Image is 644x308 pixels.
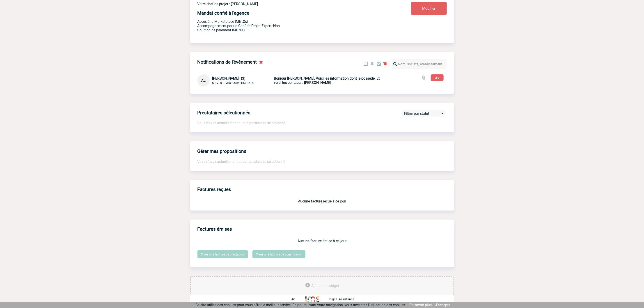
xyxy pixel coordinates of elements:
h4: Gérer mes propositions [197,149,247,154]
b: Oui [240,28,245,32]
p: Conformité aux process achat client, Prise en charge de la facturation, Mutualisation de plusieur... [197,28,385,32]
a: J'accepte [435,303,450,307]
p: Digital Assistance [330,297,354,301]
a: En savoir plus [410,303,432,307]
a: Lire [427,75,447,80]
span: SOLVENTUM [GEOGRAPHIC_DATA] [212,81,254,85]
button: Lire [431,74,444,81]
h4: Mandat confié à l'agence [197,10,250,16]
a: AL [PERSON_NAME] (3) SOLVENTUM [GEOGRAPHIC_DATA] Bonjour [PERSON_NAME], Voici les information don... [197,78,380,83]
p: Aucune facture reçue à ce jour [197,199,447,203]
div: Conversation privée : Client - Agence [197,74,273,87]
p: Vous n'avez actuellement aucun prestataire sélectionné [197,121,454,125]
b: Bonjour [PERSON_NAME], Voici les information dont je possède. Et voici les contacts : [PERSON_NAME] [274,76,380,85]
p: Prestation payante [197,24,385,28]
span: Ajouter un widget [311,284,339,288]
span: Ce site utilise des cookies pour vous offrir le meilleur service. En poursuivant votre navigation... [196,303,406,307]
a: Créer une facture de prestation [197,250,248,258]
b: Non [273,24,280,28]
img: http://www.idealmeetingsevents.fr/ [305,297,319,302]
span: Modifier [422,6,435,11]
p: FAQ [290,297,296,301]
h3: Factures reçues [197,184,454,195]
a: Créer une facture de commission [252,250,305,258]
span: [PERSON_NAME] (3) [212,76,246,80]
h3: Factures émises [197,223,454,235]
h4: Notifications de l'événement [197,59,257,65]
span: AL [201,78,206,83]
div: Ajouter des outils d'aide à la gestion de votre événement [190,276,454,295]
h4: Prestataires sélectionnés [197,110,251,115]
p: Aucune facture émise à ce jour [197,239,447,243]
p: Accès à la Marketplace IME : [197,19,385,24]
b: Oui [243,19,248,24]
p: Votre chef de projet : [PERSON_NAME] [197,2,385,6]
a: FAQ [290,297,305,301]
p: Vous n'avez actuellement aucun prestataire sélectionné [197,159,447,164]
